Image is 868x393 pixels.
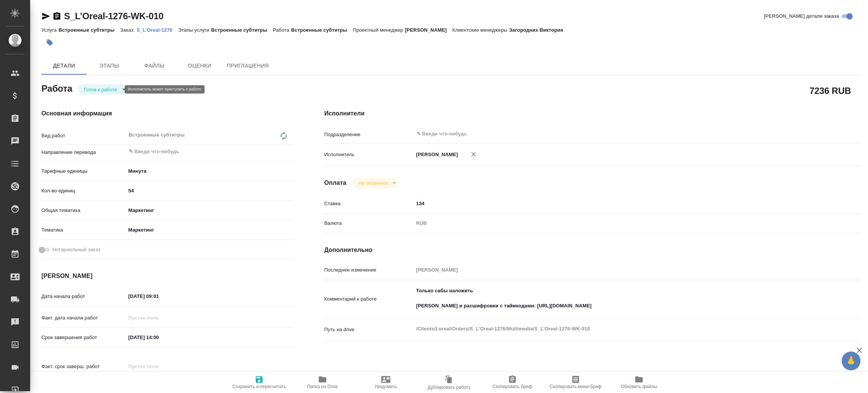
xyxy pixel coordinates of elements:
button: Папка на Drive [291,372,354,393]
p: Встроенные субтитры [211,27,273,33]
p: Работа [273,27,291,33]
h2: Работа [41,81,72,95]
input: Пустое поле [126,312,192,323]
div: Готов к работе [352,178,399,188]
div: RUB [414,217,815,230]
input: ✎ Введи что-нибудь [126,185,294,196]
button: Дублировать работу [417,372,481,393]
a: S_L’Oreal-1276 [137,26,178,33]
h4: Исполнители [324,109,860,118]
input: ✎ Введи что-нибудь [416,129,788,138]
button: Уведомить [354,372,417,393]
span: Обновить файлы [621,384,657,389]
h4: [PERSON_NAME] [41,272,294,281]
h4: Основная информация [41,109,294,118]
button: Обновить файлы [607,372,671,393]
span: Скопировать мини-бриф [550,384,601,389]
input: Пустое поле [126,361,192,372]
p: Дата начала работ [41,293,126,300]
button: Добавить тэг [41,34,58,51]
input: Пустое поле [414,264,815,275]
button: Скопировать ссылку для ЯМессенджера [41,12,50,21]
button: Сохранить и пересчитать [228,372,291,393]
p: Заказ: [120,27,136,33]
div: Минута [126,165,294,178]
button: Скопировать мини-бриф [544,372,607,393]
button: Скопировать бриф [481,372,544,393]
p: Общая тематика [41,207,126,214]
p: Кол-во единиц [41,187,126,195]
p: Подразделение [324,131,414,138]
p: Срок завершения работ [41,334,126,341]
p: Факт. дата начала работ [41,314,126,322]
p: Исполнитель [324,151,414,158]
span: 🙏 [845,353,857,369]
a: S_L’Oreal-1276-WK-010 [64,11,164,21]
span: Уведомить [374,384,397,389]
p: Валюта [324,220,414,227]
p: [PERSON_NAME] [405,27,452,33]
input: ✎ Введи что-нибудь [128,147,267,156]
p: Проектный менеджер [353,27,405,33]
p: Услуга [41,27,58,33]
p: Ставка [324,200,414,207]
p: Вид работ [41,132,126,140]
input: ✎ Введи что-нибудь [126,332,192,343]
h4: Оплата [324,178,347,187]
p: S_L’Oreal-1276 [137,27,178,33]
input: ✎ Введи что-нибудь [126,291,192,302]
button: Не оплачена [356,180,390,186]
p: Загородних Виктория [509,27,569,33]
span: [PERSON_NAME] детали заказа [764,12,839,20]
div: Готов к работе [78,84,128,95]
p: Путь на drive [324,326,414,333]
p: [PERSON_NAME] [414,151,458,158]
p: Встроенные субтитры [58,27,120,33]
div: Маркетинг [126,204,294,217]
p: Встроенные субтитры [291,27,353,33]
button: Готов к работе [82,86,119,93]
button: Скопировать ссылку [52,12,61,21]
p: Этапы услуги [178,27,211,33]
span: Оценки [182,61,218,71]
p: Последнее изменение [324,266,414,274]
button: 🙏 [842,352,860,370]
span: Дублировать работу [428,385,471,390]
h4: Дополнительно [324,246,860,255]
input: ✎ Введи что-нибудь [414,198,815,209]
p: Факт. срок заверш. работ [41,363,126,370]
span: Сохранить и пересчитать [232,384,286,389]
span: Папка на Drive [307,384,338,389]
span: Приглашения [227,61,269,71]
span: Скопировать бриф [492,384,532,389]
button: Open [811,133,813,135]
span: Нотариальный заказ [52,246,100,253]
button: Удалить исполнителя [465,146,482,163]
button: Open [290,151,292,152]
span: Файлы [136,61,173,71]
p: Клиентские менеджеры [452,27,509,33]
p: Комментарий к работе [324,295,414,303]
textarea: /Clients/Loreal/Orders/S_L’Oreal-1276/Multimedia/S_L’Oreal-1276-WK-010 [414,322,815,335]
h2: 7236 RUB [810,84,851,97]
p: Направление перевода [41,149,126,156]
p: Тарифные единицы [41,167,126,175]
span: Этапы [91,61,127,71]
span: Детали [46,61,82,71]
div: Маркетинг [126,224,294,236]
textarea: Только сабы наложить [PERSON_NAME] и расшифровки с таймкодами: [URL][DOMAIN_NAME] [414,284,815,312]
p: Тематика [41,226,126,234]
